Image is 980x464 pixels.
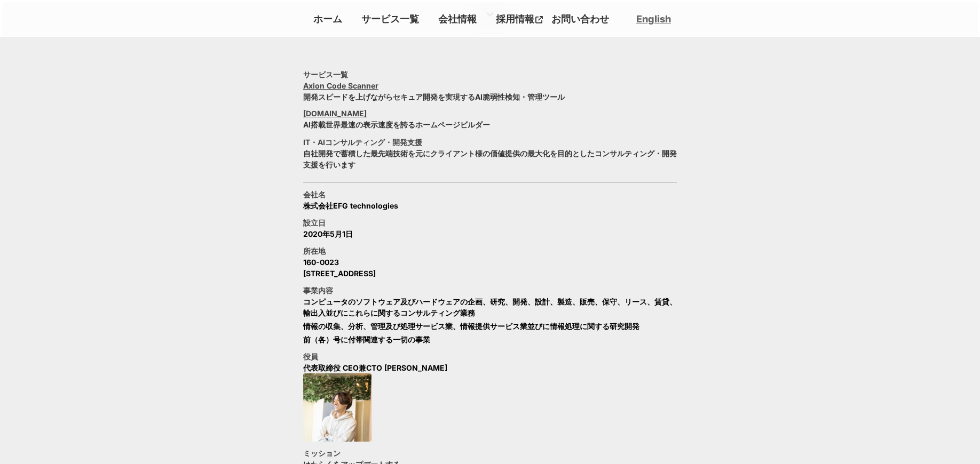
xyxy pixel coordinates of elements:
[303,447,341,459] h3: ミッション
[303,189,326,200] h3: 会社名
[492,10,547,28] a: 採用情報
[303,321,639,332] li: 情報の収集、分析、管理及び処理サービス業、情報提供サービス業並びに情報処理に関する研究開発
[303,228,353,239] p: 2020年5月1日
[303,334,430,345] li: 前（各）号に付帯関連する一切の事業
[303,362,447,373] p: 代表取締役 CEO兼CTO [PERSON_NAME]
[303,148,677,170] p: 自社開発で蓄積した最先端技術を元にクライアント様の価値提供の最大化を目的としたコンサルティング・開発支援を行います
[303,217,326,228] h3: 設立日
[636,12,671,26] a: English
[303,351,318,362] h3: 役員
[303,245,326,257] h3: 所在地
[303,80,378,91] a: Axion Code Scanner
[303,91,565,102] p: 開発スピードを上げながらセキュア開発を実現するAI脆弱性検知・管理ツール
[303,257,376,279] p: 160-0023 [STREET_ADDRESS]
[303,69,348,80] h3: サービス一覧
[357,10,423,28] a: サービス一覧
[303,119,490,130] p: AI搭載世界最速の表示速度を誇るホームページビルダー
[303,296,677,318] li: コンピュータのソフトウェア及びハードウェアの企画、研究、開発、設計、製造、販売、保守、リース、賃貸、輸出入並びにこれらに関するコンサルティング業務
[303,285,333,296] h3: 事業内容
[492,10,535,28] p: 採用情報
[303,108,367,119] a: [DOMAIN_NAME]
[434,10,481,28] a: 会社情報
[547,10,613,28] a: お問い合わせ
[303,137,422,148] a: IT・AIコンサルティング・開発支援
[309,10,346,28] a: ホーム
[303,200,398,211] p: 株式会社EFG technologies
